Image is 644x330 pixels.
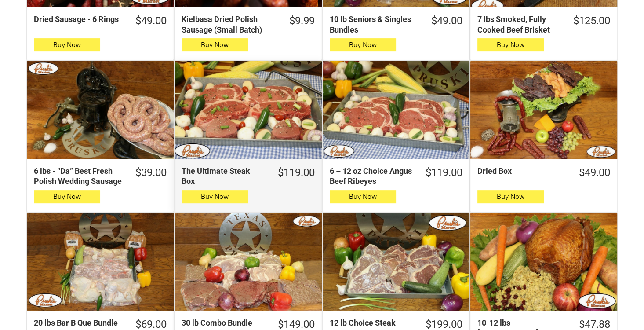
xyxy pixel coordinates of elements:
[477,38,544,51] button: Buy Now
[34,318,122,328] div: 20 lbs Bar B Que Bundle
[431,14,462,28] div: $49.00
[27,61,174,159] a: 6 lbs - “Da” Best Fresh Polish Wedding Sausage
[201,192,229,201] span: Buy Now
[470,166,617,180] a: $49.00Dried Box
[27,166,174,187] a: $39.006 lbs - “Da” Best Fresh Polish Wedding Sausage
[27,14,174,28] a: $49.00Dried Sausage - 6 Rings
[349,192,377,201] span: Buy Now
[497,192,524,201] span: Buy Now
[477,190,544,203] button: Buy Now
[34,14,122,24] div: Dried Sausage - 6 Rings
[330,190,396,203] button: Buy Now
[497,40,524,49] span: Buy Now
[477,166,566,176] div: Dried Box
[53,192,81,201] span: Buy Now
[330,166,412,187] div: 6 – 12 oz Choice Angus Beef Ribeyes
[34,166,122,187] div: 6 lbs - “Da” Best Fresh Polish Wedding Sausage
[135,14,167,28] div: $49.00
[135,166,167,180] div: $39.00
[182,14,276,35] div: Kielbasa Dried Polish Sausage (Small Batch)
[477,14,560,35] div: 7 lbs Smoked, Fully Cooked Beef Brisket
[470,213,617,311] a: 10-12 lbs Pruski&#39;s Smoked Turkeys
[182,190,248,203] button: Buy Now
[34,190,100,203] button: Buy Now
[53,40,81,49] span: Buy Now
[349,40,377,49] span: Buy Now
[323,166,469,187] a: $119.006 – 12 oz Choice Angus Beef Ribeyes
[579,166,610,180] div: $49.00
[323,61,469,159] a: 6 – 12 oz Choice Angus Beef Ribeyes
[330,38,396,51] button: Buy Now
[182,38,248,51] button: Buy Now
[470,61,617,159] a: Dried Box
[573,14,610,28] div: $125.00
[182,318,264,328] div: 30 lb Combo Bundle
[330,14,418,35] div: 10 lb Seniors & Singles Bundles
[175,14,321,35] a: $9.99Kielbasa Dried Polish Sausage (Small Batch)
[27,213,174,311] a: 20 lbs Bar B Que Bundle
[201,40,229,49] span: Buy Now
[426,166,462,180] div: $119.00
[323,213,469,311] a: 12 lb Choice Steak Sampler
[470,14,617,35] a: $125.007 lbs Smoked, Fully Cooked Beef Brisket
[175,61,321,159] a: The Ultimate Steak Box
[182,166,264,187] div: The Ultimate Steak Box
[323,14,469,35] a: $49.0010 lb Seniors & Singles Bundles
[175,166,321,187] a: $119.00The Ultimate Steak Box
[278,166,315,180] div: $119.00
[175,213,321,311] a: 30 lb Combo Bundle
[34,38,100,51] button: Buy Now
[289,14,315,28] div: $9.99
